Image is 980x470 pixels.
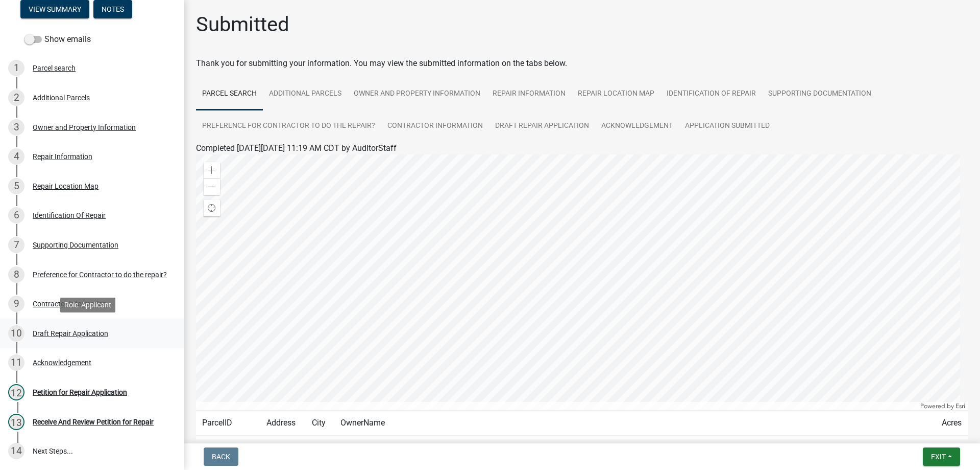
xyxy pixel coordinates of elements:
span: Completed [DATE][DATE] 11:19 AM CDT by AuditorStaff [196,143,397,153]
td: [PERSON_NAME] Revocable Trust, [PERSON_NAME], 1/3 Int (DED) || [PERSON_NAME], 1/3 Int (DED) || [P... [334,436,926,461]
wm-modal-confirm: Summary [20,6,89,14]
div: 7 [8,237,24,253]
div: Find my location [204,200,220,216]
a: Owner and Property Information [348,78,486,110]
div: Zoom in [204,162,220,178]
div: 12 [8,384,24,400]
div: 14 [8,443,24,459]
td: 0830200002 [196,436,260,461]
div: 3 [8,119,24,136]
a: Preference for Contractor to do the repair? [196,110,381,143]
a: Identification Of Repair [660,78,762,110]
button: Back [204,447,238,466]
div: Repair Location Map [33,183,99,190]
a: Supporting Documentation [762,78,877,110]
td: OwnerName [334,411,926,436]
td: 29.000 [926,436,968,461]
label: Show emails [24,33,91,46]
td: City [306,411,334,436]
div: 5 [8,178,24,194]
div: Thank you for submitting your information. You may view the submitted information on the tabs below. [196,57,968,70]
div: 4 [8,148,24,165]
a: Draft Repair Application [489,110,595,143]
div: Repair Information [33,153,92,160]
span: Back [212,453,230,461]
div: Identification Of Repair [33,212,106,219]
a: Additional Parcels [263,78,348,110]
td: Acres [926,411,968,436]
div: 1 [8,60,24,76]
div: Preference for Contractor to do the repair? [33,271,167,278]
div: 9 [8,296,24,312]
div: 8 [8,266,24,283]
a: Acknowledgement [595,110,679,143]
td: ParcelID [196,411,260,436]
div: Contractor Information [33,300,107,307]
div: Draft Repair Application [33,330,108,337]
div: Additional Parcels [33,94,90,101]
div: Acknowledgement [33,359,91,366]
td: Address [260,411,306,436]
button: Exit [923,447,960,466]
a: Repair Information [486,78,572,110]
div: 10 [8,325,24,342]
a: Repair Location Map [572,78,660,110]
div: Receive And Review Petition for Repair [33,418,154,426]
h1: Submitted [196,12,289,37]
div: Zoom out [204,178,220,195]
div: 6 [8,207,24,223]
div: 13 [8,414,24,430]
div: Powered by [918,402,968,410]
span: Exit [931,453,946,461]
div: 2 [8,89,24,106]
a: Esri [955,402,965,410]
div: 11 [8,354,24,371]
a: Application Submitted [679,110,776,143]
a: Contractor Information [381,110,489,143]
div: Role: Applicant [60,298,115,312]
wm-modal-confirm: Notes [93,6,132,14]
div: Petition for Repair Application [33,389,127,396]
div: Parcel search [33,64,76,72]
div: Supporting Documentation [33,241,118,249]
div: Owner and Property Information [33,124,136,131]
a: Parcel search [196,78,263,110]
